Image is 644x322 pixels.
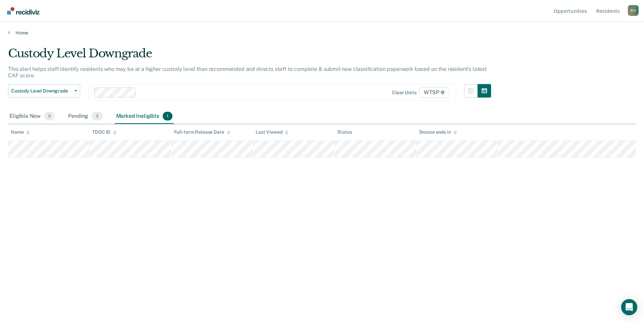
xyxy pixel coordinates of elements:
div: Eligible Now0 [8,109,56,124]
div: Full-term Release Date [174,129,230,135]
div: Status [337,129,352,135]
a: Home [8,30,636,36]
span: 0 [44,112,55,120]
button: Custody Level Downgrade [8,84,80,98]
div: Snooze ends in [419,129,457,135]
span: Custody Level Downgrade [11,88,72,94]
span: 1 [163,112,172,120]
p: This alert helps staff identify residents who may be at a higher custody level than recommended a... [8,66,487,79]
div: Marked Ineligible1 [115,109,174,124]
div: Last Viewed [256,129,288,135]
span: 3 [92,112,102,120]
div: Open Intercom Messenger [621,299,637,315]
img: Recidiviz [7,7,39,15]
span: WTSP [419,87,449,98]
div: Custody Level Downgrade [8,47,491,66]
div: R N [628,5,639,16]
button: Profile dropdown button [628,5,639,16]
div: Name [11,129,30,135]
div: TDOC ID [92,129,117,135]
div: Pending3 [67,109,104,124]
div: Clear units [392,90,417,96]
